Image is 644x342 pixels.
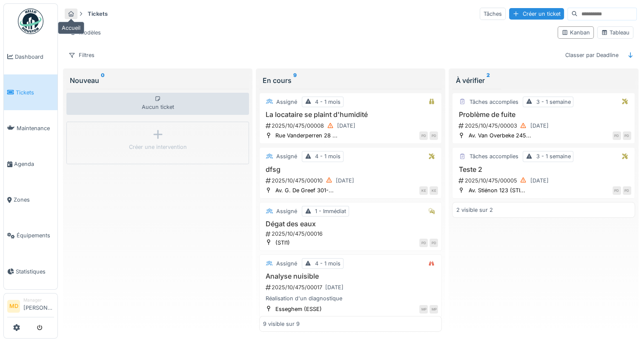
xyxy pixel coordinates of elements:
div: (STI1) [275,239,290,247]
div: [DATE] [336,177,354,185]
div: 2 visible sur 2 [456,206,492,214]
div: 4 - 1 mois [315,152,341,160]
div: Assigné [276,259,297,268]
div: 3 - 1 semaine [536,98,570,106]
div: KE [429,186,438,195]
a: Statistiques [4,254,57,289]
li: MD [7,300,20,313]
strong: Tickets [84,10,111,18]
div: Assigné [276,207,297,215]
div: Aucun ticket [66,93,249,115]
div: Manager [23,297,54,303]
div: PD [419,239,428,247]
h3: dfsg [263,165,438,174]
h3: Analyse nuisible [263,272,438,280]
div: 1 - Immédiat [315,207,346,215]
span: Dashboard [15,53,54,61]
a: Zones [4,182,57,218]
div: Kanban [561,28,590,37]
span: Agenda [14,160,54,168]
h3: Teste 2 [456,165,631,174]
h3: Problème de fuite [456,111,631,119]
img: Badge_color-CXgf-gQk.svg [18,9,43,34]
div: En cours [263,75,438,85]
div: À vérifier [455,75,631,85]
div: Av. G. De Greef 301-... [275,186,334,194]
div: 2025/10/475/00010 [265,175,438,186]
a: Équipements [4,218,57,254]
a: Dashboard [4,39,57,74]
div: [DATE] [325,283,343,291]
div: 2025/10/475/00017 [265,282,438,293]
div: 9 visible sur 9 [263,320,300,328]
div: 2025/10/475/00016 [265,230,438,238]
span: Maintenance [17,124,54,132]
h3: La locataire se plaint d'humidité [263,111,438,119]
h3: Dégat des eaux [263,220,438,228]
div: PD [429,239,438,247]
div: 4 - 1 mois [315,259,341,268]
div: Réalisation d'un diagnostique [263,294,438,302]
div: Tâches [480,8,506,20]
div: Esseghem (ESSE) [275,305,322,313]
a: Agenda [4,146,57,182]
div: Av. Stiénon 123 (STI... [468,186,525,194]
div: PD [613,186,621,195]
div: Créer une intervention [129,143,187,151]
div: 2025/10/475/00003 [458,120,631,131]
div: KE [419,186,428,195]
div: PD [623,131,631,140]
div: 3 - 1 semaine [536,152,570,160]
div: Tâches accomplies [469,98,518,106]
div: [DATE] [530,122,548,130]
div: 2025/10/475/00005 [458,175,631,186]
div: Av. Van Overbeke 245... [468,131,531,140]
span: Équipements [17,231,54,239]
sup: 0 [101,75,105,85]
sup: 9 [293,75,297,85]
div: PD [419,131,428,140]
li: [PERSON_NAME] [23,297,54,315]
div: Tableau [601,28,630,37]
div: 4 - 1 mois [315,98,341,106]
a: Maintenance [4,110,57,146]
div: MP [429,305,438,313]
div: Accueil [58,22,84,34]
div: Tâches accomplies [469,152,518,160]
div: Créer un ticket [509,8,564,20]
span: Statistiques [16,268,54,276]
a: Tickets [4,74,57,110]
div: Rue Vanderperren 28 ... [275,131,338,140]
span: Zones [14,196,54,204]
span: Tickets [16,88,54,97]
a: MD Manager[PERSON_NAME] [7,297,54,317]
div: PD [623,186,631,195]
div: MP [419,305,428,313]
div: [DATE] [530,177,548,185]
div: 2025/10/475/00008 [265,120,438,131]
div: Assigné [276,98,297,106]
sup: 2 [486,75,489,85]
div: Assigné [276,152,297,160]
div: [DATE] [337,122,355,130]
div: Modèles [65,26,105,39]
div: PD [613,131,621,140]
div: Classer par Deadline [561,49,622,61]
div: PD [429,131,438,140]
div: Nouveau [70,75,246,85]
div: Filtres [65,49,98,61]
